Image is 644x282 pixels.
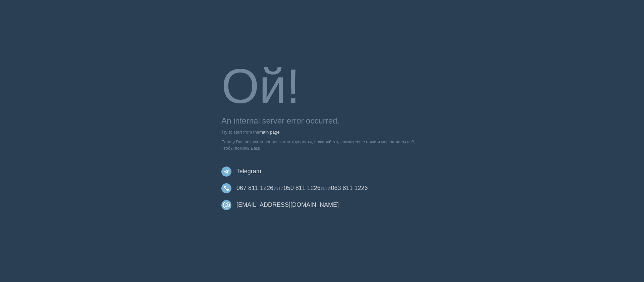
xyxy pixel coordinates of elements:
img: phone-1055012.svg [221,183,231,193]
a: 063 811 1226 [331,185,368,191]
a: 050 811 1226 [284,185,321,191]
img: email.svg [221,200,231,210]
img: telegram.svg [221,167,231,177]
a: Telegram [236,168,261,175]
h3: An internal server error occurred. [221,116,423,125]
p: Если у Вас возникли вопросы или трудности, пожалуйста, свяжитесь с нами и мы сделаем всё, чтобы п... [221,139,423,151]
a: main page [259,130,280,135]
a: [EMAIL_ADDRESS][DOMAIN_NAME] [236,201,339,208]
h4: или или [221,181,423,195]
a: 067 811 1226 [236,185,273,191]
h1: Ой! [221,60,423,113]
p: Try to start from the [221,129,423,135]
